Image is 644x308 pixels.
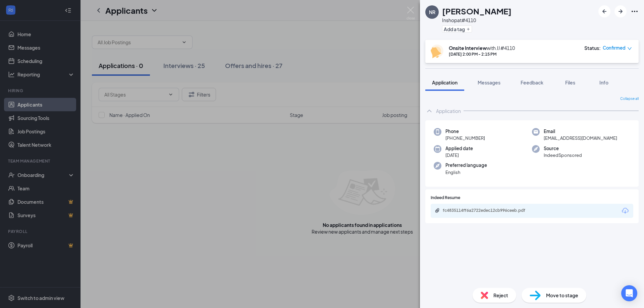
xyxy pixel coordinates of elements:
[600,7,608,15] svg: ArrowLeftNew
[442,5,512,17] h1: [PERSON_NAME]
[449,51,515,57] div: [DATE] 2:00 PM - 2:15 PM
[614,5,627,17] button: ArrowRight
[598,5,610,17] button: ArrowLeftNew
[544,128,617,135] span: Email
[544,145,582,152] span: Source
[436,108,461,114] div: Application
[620,96,639,102] span: Collapse all
[445,169,487,176] span: English
[603,45,626,51] span: Confirmed
[599,79,608,85] span: Info
[449,45,487,51] b: Onsite Interview
[544,152,582,159] span: IndeedSponsored
[443,208,537,213] div: fc4835114ff6a2722edec12cb996ceeb.pdf
[445,128,485,135] span: Phone
[445,152,473,159] span: [DATE]
[445,145,473,152] span: Applied date
[627,46,632,51] span: down
[432,79,458,85] span: Application
[442,25,472,33] button: PlusAdd a tag
[435,208,440,213] svg: Paperclip
[425,107,433,115] svg: ChevronUp
[445,135,485,141] span: [PHONE_NUMBER]
[584,45,601,51] div: Status :
[431,195,460,201] span: Indeed Resume
[478,79,500,85] span: Messages
[631,7,639,15] svg: Ellipses
[616,7,625,15] svg: ArrowRight
[621,285,637,301] div: Open Intercom Messenger
[466,27,470,31] svg: Plus
[435,208,543,214] a: Paperclipfc4835114ff6a2722edec12cb996ceeb.pdf
[544,135,617,141] span: [EMAIL_ADDRESS][DOMAIN_NAME]
[445,162,487,169] span: Preferred language
[442,17,512,23] div: Inshop at #4110
[621,207,629,215] svg: Download
[449,45,515,51] div: with JJ #4110
[429,9,435,15] div: NR
[521,79,543,85] span: Feedback
[565,79,575,85] span: Files
[546,292,578,299] span: Move to stage
[493,292,508,299] span: Reject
